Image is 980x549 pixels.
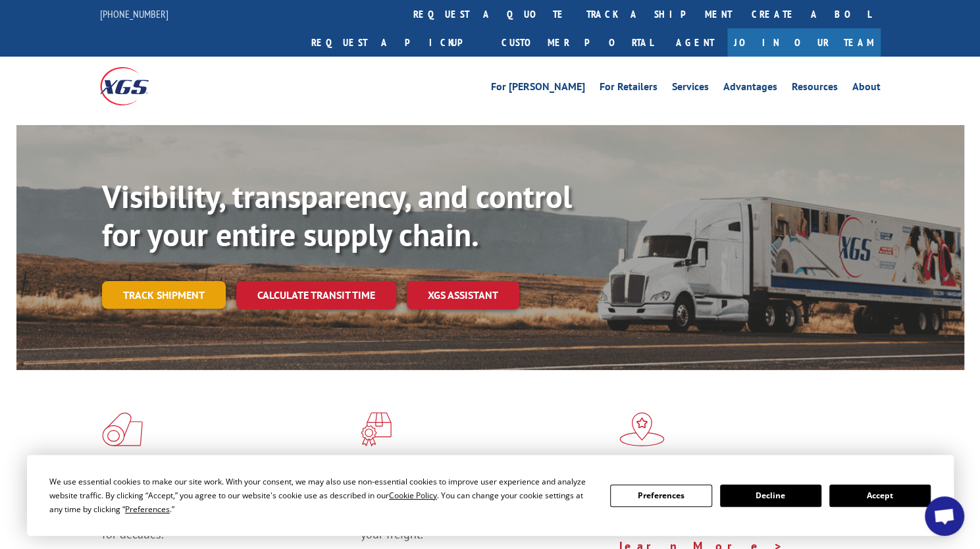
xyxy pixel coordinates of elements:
[125,504,170,515] span: Preferences
[619,412,665,446] img: xgs-icon-flagship-distribution-model-red
[492,28,663,57] a: Customer Portal
[720,484,821,507] button: Decline
[852,82,881,96] a: About
[925,496,964,536] div: Open chat
[301,28,492,57] a: Request a pickup
[610,484,711,507] button: Preferences
[723,82,777,96] a: Advantages
[491,82,585,96] a: For [PERSON_NAME]
[236,281,396,309] a: Calculate transit time
[49,475,594,516] div: We use essential cookies to make our site work. With your consent, we may also use non-essential ...
[361,412,392,446] img: xgs-icon-focused-on-flooring-red
[100,7,168,20] a: [PHONE_NUMBER]
[102,412,143,446] img: xgs-icon-total-supply-chain-intelligence-red
[672,82,709,96] a: Services
[727,28,881,57] a: Join Our Team
[27,455,954,536] div: Cookie Consent Prompt
[792,82,838,96] a: Resources
[663,28,727,57] a: Agent
[600,82,658,96] a: For Retailers
[102,176,572,255] b: Visibility, transparency, and control for your entire supply chain.
[829,484,931,507] button: Accept
[389,490,437,501] span: Cookie Policy
[407,281,519,309] a: XGS ASSISTANT
[102,281,226,309] a: Track shipment
[102,495,350,542] span: As an industry carrier of choice, XGS has brought innovation and dedication to flooring logistics...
